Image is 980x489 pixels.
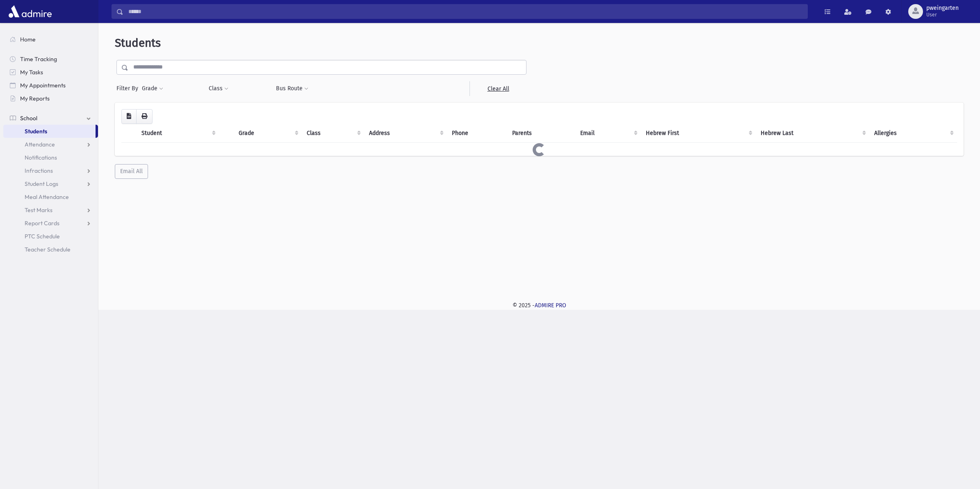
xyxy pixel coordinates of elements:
a: My Tasks [3,66,98,79]
span: Student Logs [25,180,58,187]
a: Notifications [3,151,98,164]
span: User [926,11,959,18]
span: My Reports [20,95,50,102]
th: Hebrew First [641,124,756,143]
a: My Reports [3,92,98,105]
button: Bus Route [276,81,309,96]
span: Notifications [25,154,57,161]
span: Filter By [116,84,141,93]
th: Address [364,124,447,143]
a: Clear All [469,81,526,96]
span: Test Marks [25,206,52,214]
a: Report Cards [3,217,98,230]
a: Time Tracking [3,53,98,66]
th: Student [137,124,219,143]
span: PTC Schedule [25,233,60,240]
span: Home [20,36,36,43]
span: Meal Attendance [25,193,69,201]
span: Teacher Schedule [25,246,71,253]
a: Test Marks [3,203,98,217]
a: PTC Schedule [3,230,98,243]
a: Infractions [3,164,98,177]
button: CSV [121,109,137,124]
th: Phone [447,124,507,143]
th: Email [575,124,640,143]
div: © 2025 - [112,301,967,310]
span: Infractions [25,167,53,174]
span: Students [25,128,47,135]
span: Attendance [25,141,55,148]
span: My Appointments [20,82,66,89]
input: Search [123,4,807,19]
a: Students [3,125,96,138]
a: ADMIRE PRO [535,302,566,309]
a: My Appointments [3,79,98,92]
span: School [20,114,37,122]
a: Student Logs [3,177,98,190]
th: Hebrew Last [756,124,869,143]
a: Meal Attendance [3,190,98,203]
a: Teacher Schedule [3,243,98,256]
th: Class [302,124,364,143]
th: Allergies [869,124,957,143]
th: Grade [234,124,302,143]
a: Home [3,33,98,46]
img: AdmirePro [7,3,54,20]
button: Email All [115,164,148,179]
button: Grade [141,81,164,96]
span: Report Cards [25,219,59,227]
a: School [3,112,98,125]
span: Students [115,36,161,50]
span: My Tasks [20,69,43,76]
span: pweingarten [926,5,959,11]
button: Class [208,81,229,96]
span: Time Tracking [20,55,57,63]
button: Print [136,109,153,124]
a: Attendance [3,138,98,151]
th: Parents [507,124,576,143]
